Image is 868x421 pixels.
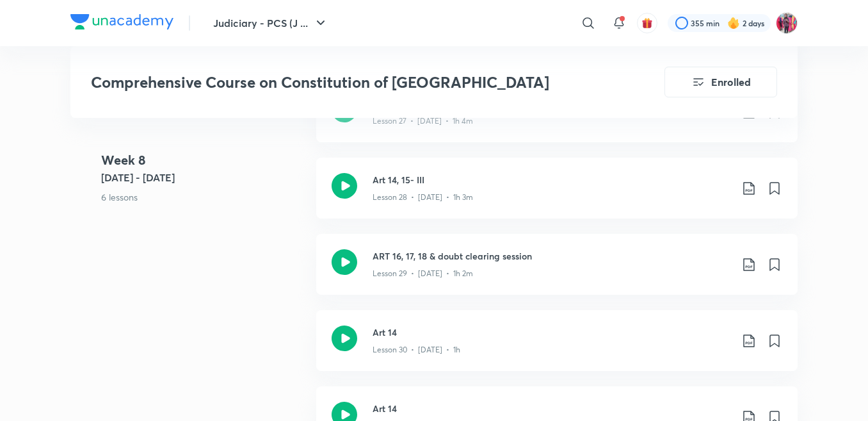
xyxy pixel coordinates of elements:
button: Judiciary - PCS (J ... [205,10,336,36]
a: Art 14, 15- IIILesson 28 • [DATE] • 1h 3m [316,158,798,234]
h3: Comprehensive Course on Constitution of [GEOGRAPHIC_DATA] [91,73,592,92]
a: Art 14Lesson 30 • [DATE] • 1h [316,310,798,386]
p: Lesson 30 • [DATE] • 1h [373,344,460,356]
img: Archita Mittal [776,12,798,34]
h5: [DATE] - [DATE] [101,170,306,185]
img: streak [727,17,740,29]
h4: Week 8 [101,151,306,170]
img: avatar [641,17,653,29]
a: Company Logo [70,14,173,33]
img: Company Logo [70,14,173,29]
h3: Art 14 [373,326,731,339]
p: Lesson 28 • [DATE] • 1h 3m [373,192,473,203]
p: Lesson 27 • [DATE] • 1h 4m [373,115,473,127]
button: Enrolled [664,67,777,97]
h3: ART 16, 17, 18 & doubt clearing session [373,249,731,263]
a: ART 16, 17, 18 & doubt clearing sessionLesson 29 • [DATE] • 1h 2m [316,234,798,310]
p: 6 lessons [101,190,306,204]
button: avatar [637,13,657,33]
a: Art 14, 15- IILesson 27 • [DATE] • 1h 4m [316,81,798,158]
p: Lesson 29 • [DATE] • 1h 2m [373,268,473,279]
h3: Art 14, 15- III [373,173,731,186]
h3: Art 14 [373,402,731,415]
